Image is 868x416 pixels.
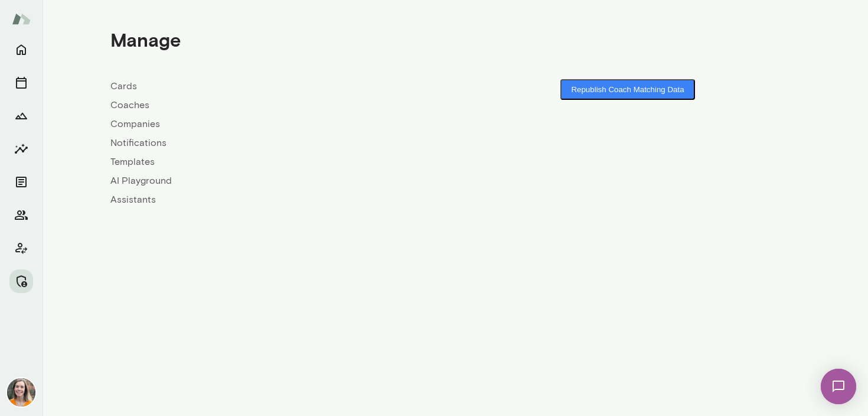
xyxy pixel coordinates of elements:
button: Members [9,203,33,227]
a: Companies [110,117,455,131]
button: Manage [9,269,33,293]
button: Republish Coach Matching Data [560,79,694,100]
button: Growth Plan [9,104,33,128]
button: Insights [9,137,33,161]
img: Mento [12,8,31,30]
img: Carrie Kelly [7,378,35,407]
button: Home [9,38,33,61]
button: Sessions [9,71,33,95]
a: Assistants [110,193,455,207]
a: Coaches [110,98,455,112]
a: Notifications [110,136,455,150]
a: AI Playground [110,174,455,188]
h4: Manage [110,28,181,51]
button: Documents [9,170,33,194]
a: Templates [110,155,455,169]
button: Client app [9,236,33,260]
a: Cards [110,79,455,93]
